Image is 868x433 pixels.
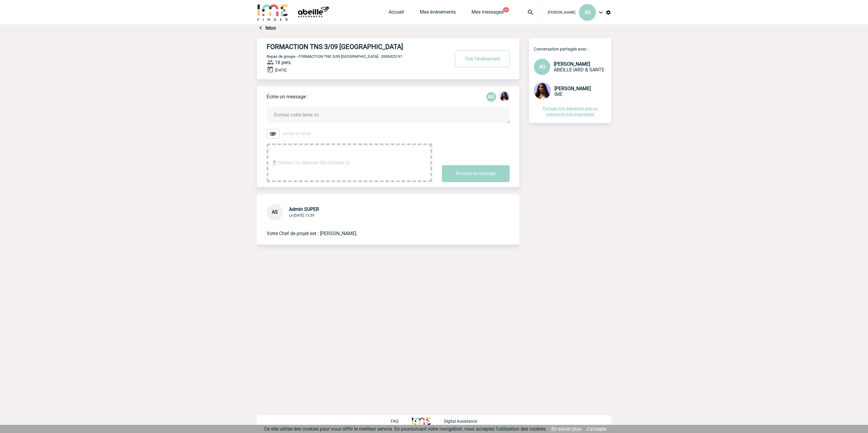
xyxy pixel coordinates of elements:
span: AG [584,9,591,15]
img: file_download.svg [271,159,278,166]
button: Envoyer le message [442,165,510,182]
p: FAQ [391,419,399,424]
p: Conversation partagée avec : [534,47,611,51]
span: AS [272,209,278,215]
a: Mes événements [420,9,456,18]
span: Ajouter un fichier [283,132,311,136]
span: Ce site utilise des cookies pour vous offrir le meilleur service. En poursuivant votre navigation... [264,426,547,432]
span: [DATE] [275,68,286,72]
a: Retour [265,26,276,30]
div: Amélie GHIO [486,92,496,102]
p: Digital Assistance [444,419,477,424]
span: Le [DATE] 13:39 [289,213,314,218]
div: Jessica NETO BOGALHO [500,91,509,102]
a: Mes messages [472,9,504,18]
button: 20 [503,7,509,12]
span: Glissez ou déposer des fichiers ici [278,148,350,178]
img: http://www.idealmeetingsevents.fr/ [412,418,431,425]
img: 131234-0.jpg [500,91,509,101]
span: [PERSON_NAME] [554,86,591,91]
span: ABEILLE IARD & SANTE [554,67,604,73]
a: Accueil [389,9,404,18]
a: FAQ [391,418,412,424]
button: Voir l'événement [455,50,510,67]
img: IME-Finder [257,4,288,21]
a: J'accepte [586,426,606,432]
p: AG [486,92,496,102]
span: [PERSON_NAME] [548,10,575,15]
h4: FORMACTION TNS 3/09 [GEOGRAPHIC_DATA] [267,43,432,51]
a: En savoir plus [551,426,581,432]
span: Repas de groupe - FORMACTION TNS 3/09 [GEOGRAPHIC_DATA] - 2000425191 [267,54,402,59]
span: [PERSON_NAME] [554,61,590,67]
span: AG [539,64,545,70]
img: 131234-0.jpg [534,82,551,99]
span: IME [554,91,563,97]
span: Admin SUPER [289,206,319,212]
a: Partager mon événement avec un membre de mon organisation [543,107,598,116]
p: Écrire un message : [267,94,308,100]
p: Votre Chef de projet est : [PERSON_NAME]. [267,220,493,237]
span: 18 pers. [275,60,292,65]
